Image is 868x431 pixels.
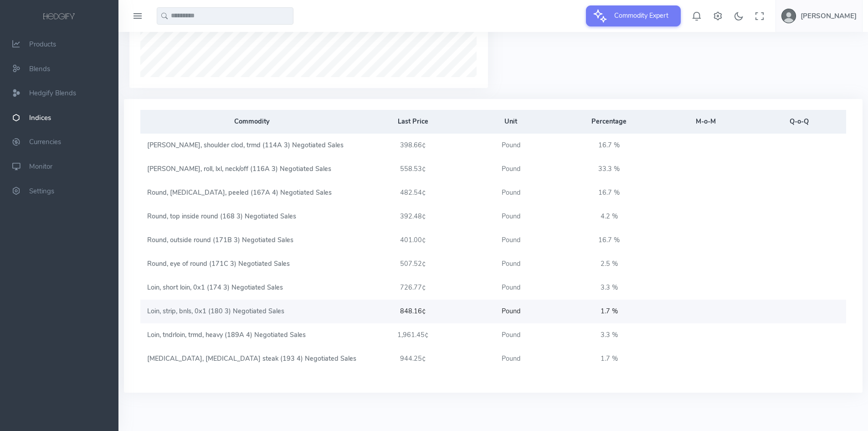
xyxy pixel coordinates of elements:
td: 398.66¢ [363,134,462,157]
span: Indices [29,113,51,122]
td: 33.3 % [559,157,659,181]
td: 16.7 % [559,134,659,157]
td: 3.3 % [559,323,659,347]
span: Monitor [29,162,52,171]
td: 3.3 % [559,276,659,300]
td: Pound [463,157,559,181]
td: Pound [463,252,559,276]
td: 558.53¢ [363,157,462,181]
span: Currencies [29,138,61,147]
th: Unit [463,110,559,134]
th: Last Price [363,110,462,134]
th: M-o-M [659,110,753,134]
a: Loin, strip, bnls, 0x1 (180 3) Negotiated Sales [147,306,284,316]
span: Hedgify Blends [29,88,76,98]
img: user-image [781,9,796,23]
a: Commodity Expert [586,11,681,20]
td: 16.7 % [559,228,659,252]
td: 726.77¢ [363,276,462,300]
a: Round, outside round (171B 3) Negotiated Sales [147,235,293,244]
td: 401.00¢ [363,228,462,252]
td: 482.54¢ [363,181,462,205]
th: Commodity [140,110,363,134]
td: Pound [463,323,559,347]
td: 848.16¢ [363,300,462,323]
td: 2.5 % [559,252,659,276]
a: [PERSON_NAME], roll, lxl, neck/off (116A 3) Negotiated Sales [147,164,331,173]
td: 1,961.45¢ [363,323,462,347]
a: Loin, short loin, 0x1 (174 3) Negotiated Sales [147,283,283,292]
span: Blends [29,64,50,73]
h5: [PERSON_NAME] [801,12,857,20]
td: Pound [463,347,559,371]
a: Round, top inside round (168 3) Negotiated Sales [147,212,296,221]
td: 392.48¢ [363,205,462,228]
td: Pound [463,276,559,300]
td: Pound [463,228,559,252]
td: Pound [463,300,559,323]
span: Commodity Expert [609,5,674,26]
a: [MEDICAL_DATA], [MEDICAL_DATA] steak (193 4) Negotiated Sales [147,354,356,363]
a: Round, eye of round (171C 3) Negotiated Sales [147,259,290,268]
th: Q-o-Q [753,110,846,134]
td: 1.7 % [559,300,659,323]
td: 4.2 % [559,205,659,228]
button: Commodity Expert [586,5,681,26]
a: Loin, tndrloin, trmd, heavy (189A 4) Negotiated Sales [147,330,306,339]
a: Round, [MEDICAL_DATA], peeled (167A 4) Negotiated Sales [147,188,332,197]
a: [PERSON_NAME], shoulder clod, trmd (114A 3) Negotiated Sales [147,140,344,150]
td: Pound [463,134,559,157]
td: 16.7 % [559,181,659,205]
th: Percentage [559,110,659,134]
td: Pound [463,181,559,205]
td: 944.25¢ [363,347,462,371]
span: Settings [29,187,54,196]
td: 1.7 % [559,347,659,371]
td: Pound [463,205,559,228]
td: 507.52¢ [363,252,462,276]
img: logo [41,12,77,22]
span: Products [29,40,56,49]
